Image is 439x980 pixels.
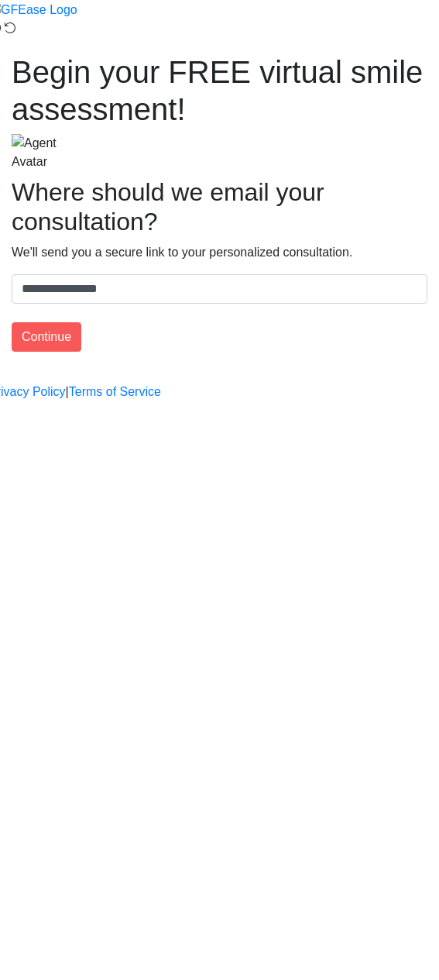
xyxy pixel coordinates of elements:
h1: Begin your FREE virtual smile assessment! [12,53,427,128]
a: | [66,383,69,401]
img: Agent Avatar [12,134,62,171]
p: We'll send you a secure link to your personalized consultation. [12,243,427,262]
a: Terms of Service [69,383,161,401]
h2: Where should we email your consultation? [12,177,427,237]
button: Continue [12,322,81,352]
